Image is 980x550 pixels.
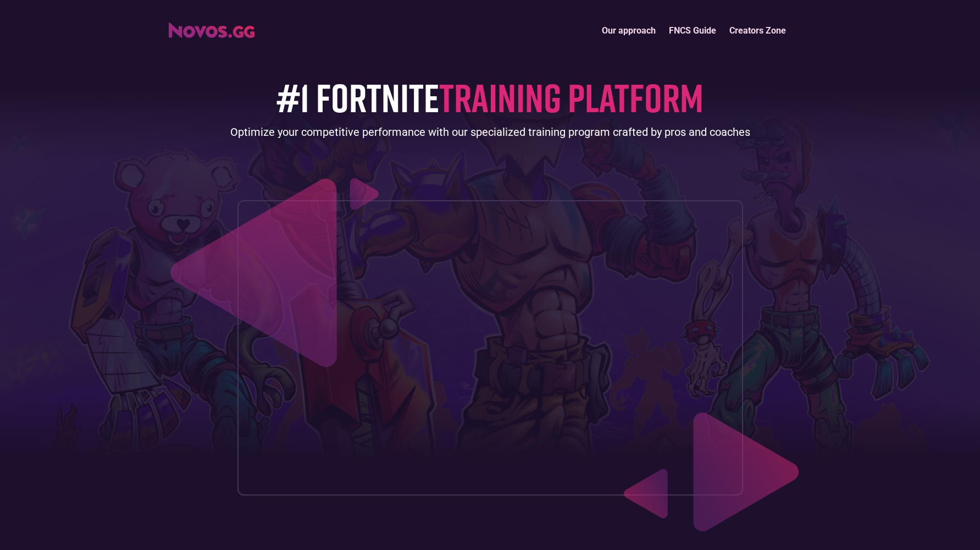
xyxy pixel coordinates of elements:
a: FNCS Guide [662,19,723,42]
h1: #1 FORTNITE [276,75,704,119]
a: Creators Zone [723,19,793,42]
div: Optimize your competitive performance with our specialized training program crafted by pros and c... [230,124,750,140]
iframe: Increase your placement in 14 days (Novos.gg) [247,210,734,486]
a: Our approach [595,19,662,42]
span: TRAINING PLATFORM [439,73,704,121]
